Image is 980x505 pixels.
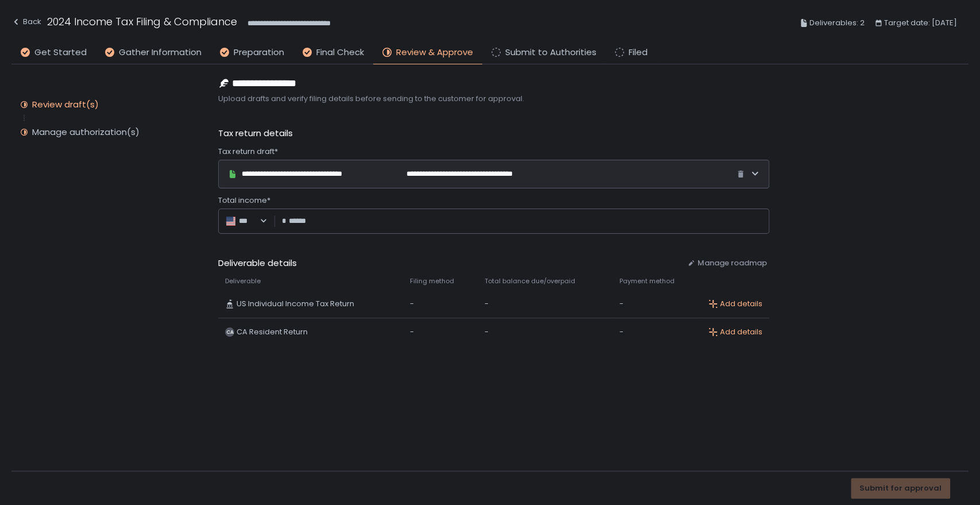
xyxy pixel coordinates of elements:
span: - [619,327,623,337]
div: Back [11,15,41,29]
span: Tax return details [218,127,293,140]
div: Search for option [225,215,268,227]
span: Submit to Authorities [505,46,596,59]
text: CA [226,329,234,336]
div: - [410,327,471,337]
span: Total income* [218,195,270,206]
h1: 2024 Income Tax Filing & Compliance [47,14,237,29]
span: Final Check [316,46,364,59]
span: Target date: [DATE] [884,16,957,30]
span: Review & Approve [396,46,473,59]
div: Review draft(s) [32,99,99,110]
span: Payment method [619,277,675,286]
span: Filing method [410,277,454,286]
span: Gather Information [119,46,202,59]
span: Preparation [234,46,284,59]
span: - [619,299,623,309]
span: Manage roadmap [698,258,767,268]
div: Manage authorization(s) [32,126,140,138]
span: CA Resident Return [237,327,308,337]
span: Get Started [34,46,87,59]
span: - [485,327,489,337]
span: Tax return draft* [218,147,278,157]
button: Back [11,14,41,33]
span: Total balance due/overpaid [485,277,575,286]
div: - [410,299,471,309]
button: Add details [708,299,762,309]
button: Add details [708,327,762,337]
span: Deliverables: 2 [809,16,865,30]
span: Upload drafts and verify filing details before sending to the customer for approval. [218,94,769,104]
input: Search for option [254,215,258,227]
button: Manage roadmap [687,258,767,268]
span: US Individual Income Tax Return [237,299,354,309]
span: - [485,299,489,309]
span: Deliverable [225,277,261,286]
span: Deliverable details [218,257,678,270]
span: Filed [629,46,648,59]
